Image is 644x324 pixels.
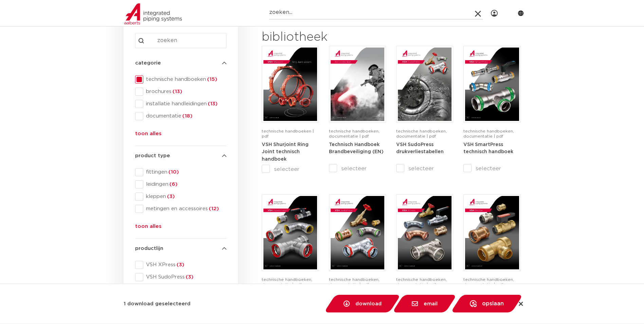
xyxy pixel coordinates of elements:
[135,88,226,96] div: brochures(13)
[185,274,194,280] span: (3)
[181,113,192,119] span: (18)
[396,129,447,138] span: technische handboeken, documentatie | pdf
[392,295,457,312] a: email
[463,277,514,287] span: technische handboeken, documentatie | pdf
[167,169,179,175] span: (10)
[465,196,519,269] img: VSH-Tectite_A4TM_5009376-2024-2.0_NL-pdf.jpg
[135,112,226,120] div: documentatie(18)
[168,182,178,187] span: (6)
[262,277,312,287] span: technische handboeken, documentatie | pdf
[143,193,226,200] span: kleppen
[463,142,513,155] strong: VSH SmartPress technisch handboek
[331,196,384,269] img: VSH-SudoPress_A4TM_5001604-2023-3.0_NL-pdf.jpg
[463,129,514,138] span: technische handboeken, documentatie | pdf
[135,100,226,108] div: installatie handleidingen(13)
[262,142,309,162] strong: VSH Shurjoint Ring Joint technisch handboek
[135,59,226,67] h4: categorie
[135,222,162,233] button: toon alles
[396,142,444,155] a: VSH SudoPress drukverliestabellen
[463,164,520,173] label: selecteer
[262,165,319,173] label: selecteer
[171,89,182,94] span: (13)
[207,101,218,106] span: (13)
[135,168,226,176] div: fittingen(10)
[463,142,513,155] a: VSH SmartPress technisch handboek
[143,88,226,95] span: brochures
[398,196,452,269] img: VSH-XPress_A4TM_5008762_2025_4.1_NL-pdf.jpg
[324,295,401,312] a: download
[206,77,217,82] span: (15)
[143,274,226,281] span: VSH SudoPress
[176,262,184,267] span: (3)
[124,301,190,306] strong: 1 download geselecteerd
[135,130,162,141] button: toon alles
[143,181,226,188] span: leidingen
[135,261,226,269] div: VSH XPress(3)
[143,262,226,268] span: VSH XPress
[263,196,317,269] img: VSH-PowerPress_A4TM_5008817_2024_3.1_NL-pdf.jpg
[135,205,226,213] div: metingen en accessoires(12)
[143,113,226,120] span: documentatie
[396,277,447,287] span: technische handboeken, documentatie | pdf
[166,194,175,199] span: (3)
[424,301,438,306] span: email
[329,277,380,287] span: technische handboeken, documentatie | pdf
[263,48,317,121] img: VSH-Shurjoint-RJ_A4TM_5011380_2025_1.1_EN-pdf.jpg
[135,273,226,281] div: VSH SudoPress(3)
[331,48,384,121] img: FireProtection_A4TM_5007915_2025_2.0_EN-pdf.jpg
[143,76,226,83] span: technische handboeken
[465,48,519,121] img: VSH-SmartPress_A4TM_5009301_2023_2.0-EN-pdf.jpg
[396,164,453,173] label: selecteer
[329,142,384,155] strong: Technisch Handboek Brandbeveiliging (EN)
[262,142,309,162] a: VSH Shurjoint Ring Joint technisch handboek
[398,48,452,121] img: VSH-SudoPress_A4PLT_5007706_2024-2.0_NL-pdf.jpg
[262,129,314,138] span: technische handboeken | pdf
[135,180,226,188] div: leidingen(6)
[329,142,384,155] a: Technisch Handboek Brandbeveiliging (EN)
[135,75,226,84] div: technische handboeken(15)
[329,129,380,138] span: technische handboeken, documentatie | pdf
[143,205,226,212] span: metingen en accessoires
[143,169,226,176] span: fittingen
[262,29,383,46] h2: bibliotheek
[135,193,226,201] div: kleppen(3)
[355,301,382,306] span: download
[208,206,219,211] span: (12)
[482,301,504,306] span: opslaan
[269,6,483,19] input: zoeken...
[143,101,226,107] span: installatie handleidingen
[135,245,226,253] h4: productlijn
[396,142,444,155] strong: VSH SudoPress drukverliestabellen
[135,152,226,160] h4: product type
[329,164,386,173] label: selecteer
